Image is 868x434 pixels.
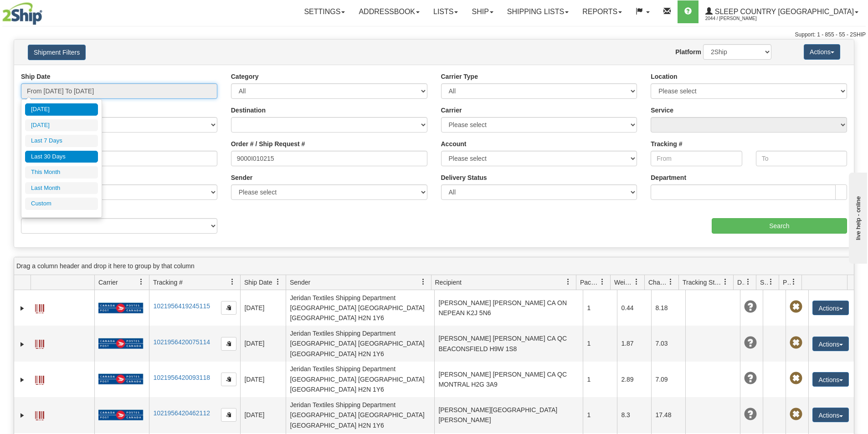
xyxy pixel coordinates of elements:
label: Carrier Type [441,72,478,81]
a: Charge filter column settings [663,274,678,290]
a: Expand [18,375,27,384]
input: From [651,151,742,166]
a: 1021956420075114 [153,338,210,346]
label: Location [651,72,677,81]
a: Packages filter column settings [595,274,610,290]
td: [PERSON_NAME][GEOGRAPHIC_DATA][PERSON_NAME] [434,397,583,433]
td: [DATE] [240,397,286,433]
td: 8.18 [651,290,685,326]
span: Carrier [98,278,118,287]
td: [PERSON_NAME] [PERSON_NAME] CA QC MONTRAL H2G 3A9 [434,362,583,397]
span: Packages [580,278,599,287]
td: Jeridan Textiles Shipping Department [GEOGRAPHIC_DATA] [GEOGRAPHIC_DATA] [GEOGRAPHIC_DATA] H2N 1Y6 [286,362,434,397]
td: Jeridan Textiles Shipping Department [GEOGRAPHIC_DATA] [GEOGRAPHIC_DATA] [GEOGRAPHIC_DATA] H2N 1Y6 [286,290,434,326]
span: Pickup Not Assigned [790,301,802,313]
span: Unknown [744,372,757,385]
a: Delivery Status filter column settings [740,274,756,290]
button: Actions [812,337,849,351]
a: Ship Date filter column settings [270,274,286,290]
div: grid grouping header [14,257,854,275]
a: Recipient filter column settings [560,274,576,290]
input: Search [712,218,847,234]
span: Tracking Status [683,278,722,287]
a: Shipping lists [500,0,575,23]
button: Actions [804,44,840,60]
span: Ship Date [244,278,272,287]
button: Copy to clipboard [221,373,236,386]
li: Last Month [25,182,98,194]
a: Label [35,300,44,315]
label: Category [231,72,259,81]
label: Destination [231,106,266,115]
a: Label [35,407,44,422]
input: To [756,151,847,166]
span: Pickup Not Assigned [790,408,802,421]
label: Tracking # [651,139,682,148]
td: 1 [583,397,617,433]
button: Actions [812,408,849,422]
a: Lists [426,0,465,23]
span: Pickup Not Assigned [790,372,802,385]
a: Pickup Status filter column settings [786,274,801,290]
td: Jeridan Textiles Shipping Department [GEOGRAPHIC_DATA] [GEOGRAPHIC_DATA] [GEOGRAPHIC_DATA] H2N 1Y6 [286,397,434,433]
button: Copy to clipboard [221,337,236,351]
span: 2044 / [PERSON_NAME] [705,14,774,23]
a: Expand [18,411,27,420]
label: Carrier [441,106,462,115]
li: Last 7 Days [25,135,98,147]
td: [PERSON_NAME] [PERSON_NAME] CA QC BEACONSFIELD H9W 1S8 [434,326,583,361]
span: Delivery Status [737,278,745,287]
span: Pickup Status [783,278,791,287]
a: Weight filter column settings [629,274,644,290]
a: Sleep Country [GEOGRAPHIC_DATA] 2044 / [PERSON_NAME] [699,0,865,23]
div: Support: 1 - 855 - 55 - 2SHIP [2,31,866,39]
a: Expand [18,340,27,349]
span: Unknown [744,337,757,349]
span: Unknown [744,301,757,313]
td: 8.3 [617,397,651,433]
span: Unknown [744,408,757,421]
td: [DATE] [240,326,286,361]
li: Custom [25,198,98,210]
li: [DATE] [25,103,98,116]
td: Jeridan Textiles Shipping Department [GEOGRAPHIC_DATA] [GEOGRAPHIC_DATA] [GEOGRAPHIC_DATA] H2N 1Y6 [286,326,434,361]
span: Tracking # [153,278,183,287]
td: [PERSON_NAME] [PERSON_NAME] CA ON NEPEAN K2J 5N6 [434,290,583,326]
label: Platform [675,47,701,56]
li: [DATE] [25,119,98,132]
td: [DATE] [240,362,286,397]
li: This Month [25,166,98,179]
td: 0.44 [617,290,651,326]
a: Tracking # filter column settings [225,274,240,290]
iframe: chat widget [847,170,867,263]
td: 1 [583,326,617,361]
button: Shipment Filters [28,45,86,60]
a: 1021956420462112 [153,409,210,417]
span: Sender [290,278,310,287]
label: Sender [231,173,252,182]
a: Label [35,372,44,386]
label: Account [441,139,467,148]
a: Reports [575,0,629,23]
a: Settings [297,0,352,23]
a: Sender filter column settings [416,274,431,290]
span: Pickup Not Assigned [790,337,802,349]
span: Shipment Issues [760,278,768,287]
button: Copy to clipboard [221,301,236,315]
img: 20 - Canada Post [98,302,143,314]
label: Department [651,173,686,182]
a: Carrier filter column settings [134,274,149,290]
label: Order # / Ship Request # [231,139,305,148]
a: 1021956419245115 [153,302,210,310]
img: 20 - Canada Post [98,373,143,385]
span: Recipient [435,278,462,287]
span: Sleep Country [GEOGRAPHIC_DATA] [713,8,854,15]
img: logo2044.jpg [2,2,42,25]
td: 1 [583,290,617,326]
img: 20 - Canada Post [98,338,143,349]
a: Ship [465,0,500,23]
td: 2.89 [617,362,651,397]
button: Actions [812,372,849,387]
div: live help - online [7,8,84,15]
a: 1021956420093118 [153,374,210,381]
